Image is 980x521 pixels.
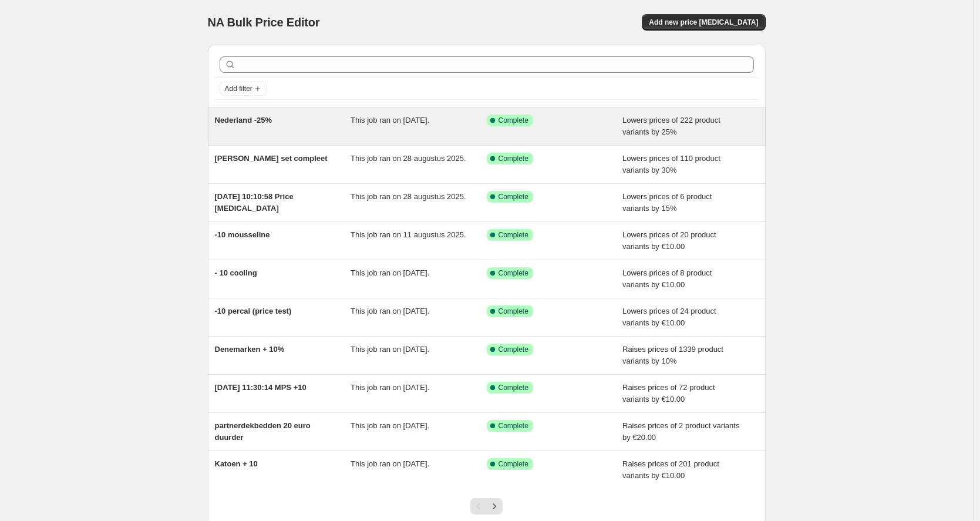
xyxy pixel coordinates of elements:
[215,230,270,239] span: -10 mousseline
[351,116,429,125] span: This job ran on [DATE].
[622,116,720,136] span: Lowers prices of 222 product variants by 25%
[351,230,466,239] span: This job ran on 11 augustus 2025.
[351,421,429,430] span: This job ran on [DATE].
[649,18,758,27] span: Add new price [MEDICAL_DATA]
[622,154,720,174] span: Lowers prices of 110 product variants by 30%
[499,192,528,201] span: Complete
[499,116,528,125] span: Complete
[225,84,252,93] span: Add filter
[499,345,528,354] span: Complete
[499,459,528,469] span: Complete
[622,421,739,442] span: Raises prices of 2 product variants by €20.00
[499,383,528,392] span: Complete
[622,459,719,480] span: Raises prices of 201 product variants by €10.00
[622,307,716,327] span: Lowers prices of 24 product variants by €10.00
[622,383,715,404] span: Raises prices of 72 product variants by €10.00
[499,230,528,240] span: Complete
[215,421,311,442] span: partnerdekbedden 20 euro duurder
[486,498,503,515] button: Next
[499,421,528,431] span: Complete
[622,268,712,289] span: Lowers prices of 8 product variants by €10.00
[215,383,307,392] span: [DATE] 11:30:14 MPS +10
[499,268,528,278] span: Complete
[351,345,429,354] span: This job ran on [DATE].
[208,16,320,29] span: NA Bulk Price Editor
[622,230,716,251] span: Lowers prices of 20 product variants by €10.00
[622,192,712,213] span: Lowers prices of 6 product variants by 15%
[499,154,528,163] span: Complete
[351,268,429,277] span: This job ran on [DATE].
[351,154,466,163] span: This job ran on 28 augustus 2025.
[220,82,267,96] button: Add filter
[215,345,285,354] span: Denemarken + 10%
[642,14,765,31] button: Add new price [MEDICAL_DATA]
[622,345,723,365] span: Raises prices of 1339 product variants by 10%
[351,192,466,201] span: This job ran on 28 augustus 2025.
[215,154,328,163] span: [PERSON_NAME] set compleet
[351,307,429,315] span: This job ran on [DATE].
[215,192,294,213] span: [DATE] 10:10:58 Price [MEDICAL_DATA]
[215,307,292,315] span: -10 percal (price test)
[351,459,429,468] span: This job ran on [DATE].
[215,116,272,125] span: Nederland -25%
[215,459,258,468] span: Katoen + 10
[499,307,528,316] span: Complete
[351,383,429,392] span: This job ran on [DATE].
[470,498,503,515] nav: Pagination
[215,268,257,277] span: - 10 cooling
